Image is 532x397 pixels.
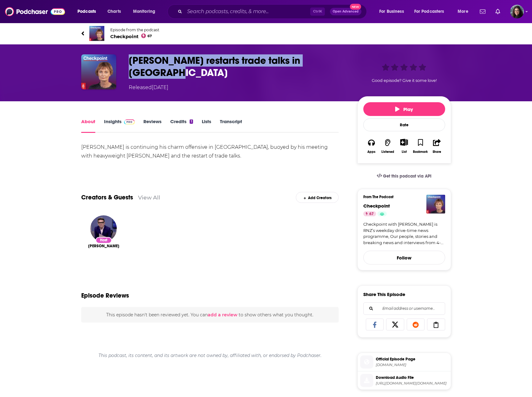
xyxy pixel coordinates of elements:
div: Host [96,237,112,244]
a: CheckpointEpisode from the podcastCheckpoint67 [81,26,451,41]
span: rnz.co.nz [376,363,448,367]
a: John Campbell [88,244,119,249]
span: Play [395,106,413,112]
span: Download Audio File [376,375,448,380]
a: Share on Facebook [366,319,384,330]
img: Checkpoint [89,26,104,41]
a: Charts [103,7,125,17]
img: User Profile [510,5,524,18]
button: open menu [410,7,453,17]
a: Reviews [143,118,162,133]
button: Apps [363,135,380,158]
h3: From The Podcast [363,195,440,199]
a: Get this podcast via API [372,168,437,184]
button: Show profile menu [510,5,524,18]
button: open menu [375,7,412,17]
span: Logged in as SiobhanvanWyk [510,5,524,18]
img: Podchaser Pro [124,119,135,124]
div: Released [DATE] [129,84,168,91]
div: Show More ButtonList [396,135,412,158]
span: Checkpoint [110,33,159,39]
a: Credits1 [170,118,193,133]
div: Add Creators [296,192,339,203]
span: Official Episode Page [376,356,448,362]
a: 67 [363,211,376,216]
div: Rate [363,118,445,131]
a: InsightsPodchaser Pro [104,118,135,133]
button: Play [363,102,445,116]
span: New [350,4,361,10]
div: List [402,150,407,154]
a: Checkpoint [363,203,390,209]
button: Open AdvancedNew [330,8,361,15]
a: Checkpoint with [PERSON_NAME] is RNZ’s weekday drive-time news programme, Our people, stories and... [363,221,445,246]
button: Follow [363,251,445,264]
a: Official Episode Page[DOMAIN_NAME] [360,355,448,369]
button: Bookmark [412,135,429,158]
a: Creators & Guests [81,193,133,201]
a: Show notifications dropdown [493,6,503,17]
h3: Share This Episode [363,291,405,297]
button: add a review [208,311,237,318]
button: open menu [129,7,163,17]
a: Transcript [220,118,242,133]
div: This podcast, its content, and its artwork are not owned by, affiliated with, or endorsed by Podc... [81,348,339,363]
button: Show More Button [398,139,410,146]
span: Good episode? Give it some love! [372,78,437,83]
img: John Campbell [90,215,117,242]
button: Share [429,135,445,158]
img: Podchaser - Follow, Share and Rate Podcasts [5,6,65,18]
div: Search followers [363,302,445,315]
span: For Podcasters [414,7,444,16]
img: Christopher Luxon restarts trade talks in India [81,54,116,89]
a: Copy Link [427,319,445,330]
span: https://flex.acast.com/podcast.radionz.co.nz/ckpt/ckpt-20250318-1716-christopher_luxon_restarts_t... [376,381,448,386]
div: Share [433,150,441,154]
button: open menu [453,7,476,17]
a: Share on X/Twitter [386,319,404,330]
span: 67 [369,211,374,217]
div: 1 [190,119,193,124]
span: Podcasts [77,7,96,16]
span: For Business [379,7,404,16]
a: About [81,118,95,133]
div: Bookmark [413,150,428,154]
span: Episode from the podcast [110,28,159,32]
span: Get this podcast via API [383,173,431,179]
input: Email address or username... [369,303,440,314]
span: [PERSON_NAME] [88,244,119,249]
h3: Episode Reviews [81,292,129,299]
span: 67 [147,35,152,38]
a: Show notifications dropdown [477,6,488,17]
a: Lists [202,118,211,133]
a: View All [138,194,160,201]
img: Checkpoint [426,195,445,214]
input: Search podcasts, credits, & more... [185,7,310,17]
a: Download Audio File[URL][DOMAIN_NAME][DOMAIN_NAME] [360,374,448,387]
span: Monitoring [133,7,155,16]
span: Charts [107,7,121,16]
span: Ctrl K [310,8,325,16]
div: Listened [381,150,394,154]
a: Share on Reddit [407,319,425,330]
span: Open Advanced [333,10,359,13]
span: This episode hasn't been reviewed yet. You can to show others what you thought. [106,312,313,318]
button: open menu [73,7,104,17]
div: [PERSON_NAME] is continuing his charm offensive in [GEOGRAPHIC_DATA], buoyed by his meeting with ... [81,143,339,160]
span: More [458,7,468,16]
div: Apps [367,150,375,154]
h1: Christopher Luxon restarts trade talks in India [129,54,347,79]
div: Search podcasts, credits, & more... [173,4,373,19]
button: Listened [380,135,396,158]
